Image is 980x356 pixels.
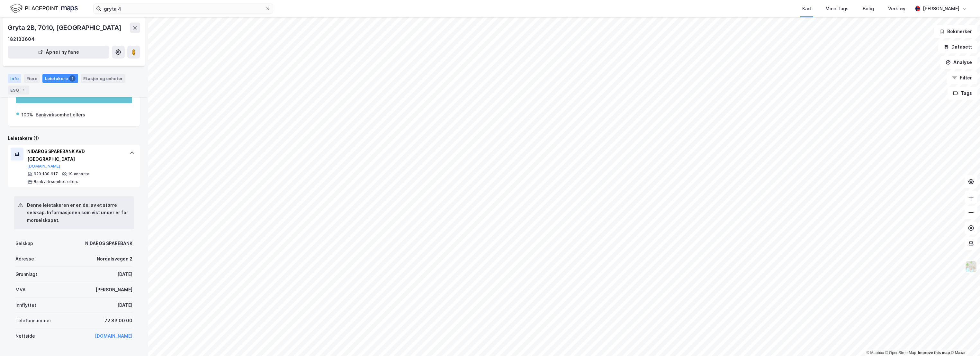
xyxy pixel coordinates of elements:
div: Nordalsvegen 2 [97,255,132,263]
div: Nettside [15,332,35,340]
button: Datasett [938,41,977,53]
input: Søk på adresse, matrikkel, gårdeiere, leietakere eller personer [101,4,265,14]
div: [PERSON_NAME] [95,286,132,294]
div: Info [8,74,21,83]
div: Etasjer og enheter [83,76,123,81]
a: Mapbox [866,351,884,355]
div: Bolig [863,5,874,13]
div: 182133604 [8,35,34,43]
div: 929 180 917 [34,171,58,177]
div: 1 [69,75,76,82]
button: Analyse [940,56,977,69]
div: NIDAROS SPAREBANK [85,240,132,247]
div: Leietakere (1) [8,134,140,142]
div: Eiere [24,74,40,83]
img: logo.f888ab2527a4732fd821a326f86c7f29.svg [10,3,78,14]
iframe: Chat Widget [948,325,980,356]
button: Åpne i ny fane [8,46,109,59]
div: Bankvirksomhet ellers [34,179,78,184]
button: Tags [948,87,977,100]
button: Filter [947,71,977,84]
div: MVA [15,286,26,294]
div: NIDAROS SPAREBANK AVD [GEOGRAPHIC_DATA] [27,148,123,163]
div: Grunnlagt [15,270,37,278]
div: 19 ansatte [68,171,90,177]
button: Bokmerker [934,25,977,38]
div: Denne leietakeren er en del av et større selskap. Informasjonen som vist under er for morselskapet. [27,201,129,224]
div: Adresse [15,255,34,263]
div: [DATE] [117,301,132,309]
div: 1 [20,87,27,93]
div: Kontrollprogram for chat [948,325,980,356]
div: 72 83 00 00 [104,317,132,324]
div: [PERSON_NAME] [923,5,959,13]
div: Mine Tags [825,5,849,13]
a: OpenStreetMap [885,351,916,355]
div: Verktøy [888,5,905,13]
a: [DOMAIN_NAME] [95,333,132,339]
div: Kart [802,5,811,13]
div: ESG [8,86,29,95]
a: Improve this map [918,351,950,355]
div: Innflyttet [15,301,36,309]
div: Gryta 2B, 7010, [GEOGRAPHIC_DATA] [8,23,122,33]
img: Z [965,260,977,273]
div: [DATE] [117,270,132,278]
div: 100% [22,111,33,119]
div: Selskap [15,240,33,247]
div: Leietakere [42,74,78,83]
button: [DOMAIN_NAME] [27,164,60,169]
div: Telefonnummer [15,317,51,324]
div: Bankvirksomhet ellers [36,111,85,119]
